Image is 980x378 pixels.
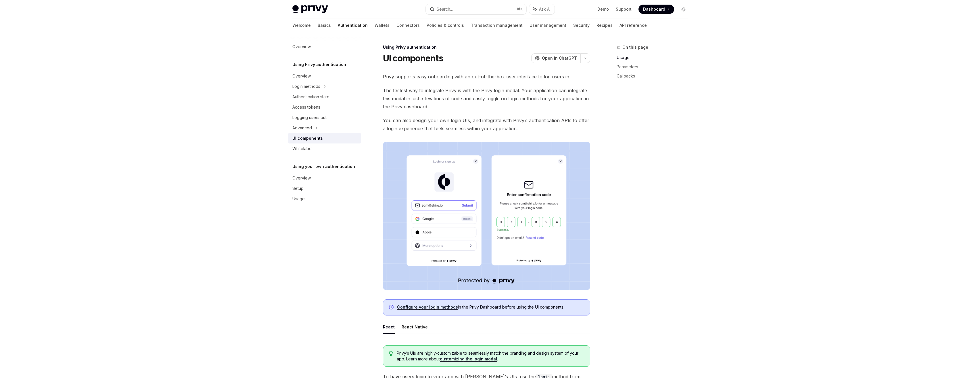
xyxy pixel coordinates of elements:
[292,135,323,142] div: UI components
[318,18,331,32] a: Basics
[288,71,361,81] a: Overview
[292,83,320,90] div: Login methods
[643,6,665,12] span: Dashboard
[389,305,395,311] svg: Info
[531,53,580,63] button: Open in ChatGPT
[383,116,590,133] span: You can also design your own login UIs, and integrate with Privy’s authentication APIs to offer a...
[288,183,361,194] a: Setup
[292,145,312,152] div: Whitelabel
[620,18,647,32] a: API reference
[383,73,590,81] span: Privy supports easy onboarding with an out-of-the-box user interface to log users in.
[288,173,361,183] a: Overview
[383,44,590,50] div: Using Privy authentication
[617,71,693,81] a: Callbacks
[292,5,328,13] img: light logo
[517,7,523,12] span: ⌘ K
[383,53,443,63] h1: UI components
[292,104,320,111] div: Access tokens
[389,351,393,356] svg: Tip
[292,163,355,170] h5: Using your own authentication
[397,350,584,362] span: Privy’s UIs are highly-customizable to seamlessly match the branding and design system of your ap...
[338,18,368,32] a: Authentication
[426,4,526,14] button: Search...⌘K
[288,143,361,154] a: Whitelabel
[292,61,346,68] h5: Using Privy authentication
[638,5,674,14] a: Dashboard
[288,41,361,52] a: Overview
[679,5,688,14] button: Toggle dark mode
[288,92,361,102] a: Authentication state
[292,175,311,182] div: Overview
[539,6,551,12] span: Ask AI
[383,320,395,334] button: React
[471,18,523,32] a: Transaction management
[292,18,311,32] a: Welcome
[597,6,609,12] a: Demo
[440,356,497,362] a: customizing the login modal
[542,55,577,61] span: Open in ChatGPT
[288,112,361,123] a: Logging users out
[292,195,305,202] div: Usage
[288,102,361,112] a: Access tokens
[383,86,590,111] span: The fastest way to integrate Privy is with the Privy login modal. Your application can integrate ...
[402,320,428,334] button: React Native
[288,194,361,204] a: Usage
[292,43,311,50] div: Overview
[427,18,464,32] a: Policies & controls
[292,73,311,80] div: Overview
[397,304,584,310] span: in the Privy Dashboard before using the UI components.
[622,44,648,51] span: On this page
[597,18,613,32] a: Recipes
[437,6,453,13] div: Search...
[573,18,590,32] a: Security
[617,62,693,71] a: Parameters
[292,185,304,192] div: Setup
[292,114,327,121] div: Logging users out
[396,18,420,32] a: Connectors
[292,124,312,131] div: Advanced
[375,18,390,32] a: Wallets
[397,305,458,310] a: Configure your login methods
[292,93,329,100] div: Authentication state
[530,18,566,32] a: User management
[288,133,361,143] a: UI components
[617,53,693,62] a: Usage
[529,4,555,14] button: Ask AI
[383,142,590,290] img: images/Onboard.png
[616,6,632,12] a: Support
